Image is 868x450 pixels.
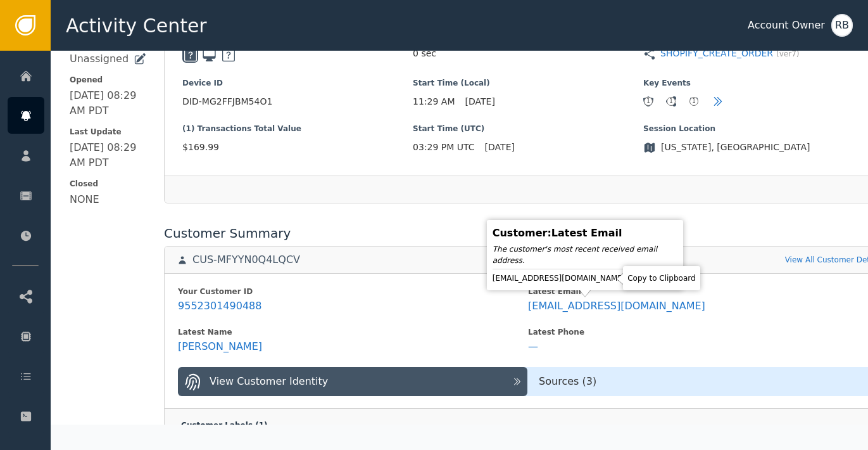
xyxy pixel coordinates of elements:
[70,192,99,207] div: NONE
[413,123,643,134] span: Start Time (UTC)
[182,95,413,108] span: DID-MG2FFJBM54O1
[178,340,262,353] div: [PERSON_NAME]
[181,421,267,430] span: Customer Labels ( 1 )
[178,286,528,297] div: Your Customer ID
[528,300,705,312] div: [EMAIL_ADDRESS][DOMAIN_NAME]
[178,300,261,312] div: 9552301490488
[776,48,799,60] span: (ver 7 )
[644,97,653,106] div: 1
[493,226,677,241] div: Customer : Latest Email
[661,141,810,154] span: [US_STATE], [GEOGRAPHIC_DATA]
[182,141,413,154] span: $169.99
[493,272,677,285] div: [EMAIL_ADDRESS][DOMAIN_NAME]
[626,269,696,287] div: Copy to Clipboard
[413,95,455,108] span: 11:29 AM
[182,77,413,89] span: Device ID
[70,74,146,86] span: Opened
[660,47,773,60] a: SHOPIFY_CREATE_ORDER
[192,254,300,266] div: CUS-MFYYN0Q4LQCV
[493,243,677,266] div: The customer's most recent received email address.
[831,14,853,37] button: RB
[178,326,528,338] div: Latest Name
[485,141,515,154] span: [DATE]
[70,140,146,170] div: [DATE] 08:29 AM PDT
[210,374,328,389] div: View Customer Identity
[465,95,495,108] span: [DATE]
[70,51,129,67] div: Unassigned
[70,88,146,119] div: [DATE] 08:29 AM PDT
[70,178,146,190] span: Closed
[66,11,207,40] span: Activity Center
[178,367,527,396] button: View Customer Identity
[413,47,436,60] span: 0 sec
[182,123,413,134] span: (1) Transactions Total Value
[748,18,825,33] div: Account Owner
[413,141,475,154] span: 03:29 PM UTC
[413,77,643,89] span: Start Time (Local)
[689,97,698,106] div: 1
[70,126,146,138] span: Last Update
[667,97,676,106] div: 1
[528,340,538,353] div: —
